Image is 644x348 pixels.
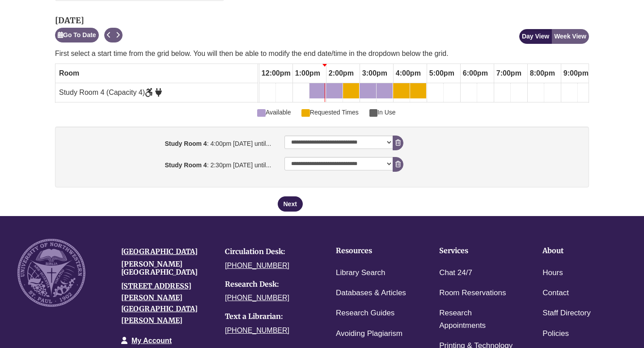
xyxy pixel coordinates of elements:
a: [PHONE_NUMBER] [225,294,289,301]
a: Room Reservations [439,287,506,300]
button: Day View [519,29,552,44]
span: 3:00pm [360,66,390,81]
a: [STREET_ADDRESS][PERSON_NAME][GEOGRAPHIC_DATA][PERSON_NAME] [121,281,198,325]
p: First select a start time from the grid below. You will then be able to modify the end date/time ... [55,48,589,59]
button: Go To Date [55,28,99,42]
a: 4:30pm Sunday, August 31, 2025 - Study Room 4 - Available [410,83,426,98]
a: 1:30pm Sunday, August 31, 2025 - Study Room 4 - Available [309,83,326,98]
a: Avoiding Plagiarism [336,327,402,340]
h4: Services [439,247,515,255]
a: Chat 24/7 [439,267,472,280]
a: [PHONE_NUMBER] [225,262,289,269]
span: In Use [369,107,396,117]
strong: Study Room 4 [165,161,207,169]
label: : 2:30pm [DATE] until... [57,157,278,170]
a: Research Appointments [439,307,515,332]
h4: Circulation Desk: [225,248,315,256]
h4: Resources [336,247,411,255]
a: Library Search [336,267,386,280]
span: Requested Times [301,107,358,117]
a: Policies [542,327,569,340]
button: Next [113,28,123,42]
div: booking form [55,127,589,212]
a: Research Guides [336,307,394,320]
span: 2:00pm [326,66,356,81]
h4: About [542,247,618,255]
a: [GEOGRAPHIC_DATA] [121,247,198,256]
button: Next [278,196,303,212]
span: 12:00pm [259,66,293,81]
span: 1:00pm [293,66,322,81]
button: Week View [551,29,589,44]
a: 2:30pm Sunday, August 31, 2025 - Study Room 4 - Requested Times [343,83,359,98]
a: 2:00pm Sunday, August 31, 2025 - Study Room 4 - Requested Times [326,83,343,98]
a: Databases & Articles [336,287,406,300]
span: 9:00pm [561,66,591,81]
a: My Account [131,337,172,344]
span: 7:00pm [494,66,524,81]
span: Study Room 4 (Capacity 4) [59,89,162,96]
h2: [DATE] [55,16,123,25]
a: 3:30pm Sunday, August 31, 2025 - Study Room 4 - Available [377,83,393,98]
button: Previous [104,28,114,42]
label: : 4:00pm [DATE] until... [57,136,278,149]
h4: [PERSON_NAME][GEOGRAPHIC_DATA] [121,260,212,276]
a: Staff Directory [542,307,590,320]
a: Hours [542,267,563,280]
a: 4:00pm Sunday, August 31, 2025 - Study Room 4 - Available [393,83,410,98]
span: Available [257,107,291,117]
h4: Text a Librarian: [225,313,315,321]
h4: Research Desk: [225,280,315,289]
a: Contact [542,287,569,300]
span: 5:00pm [427,66,457,81]
span: Room [59,69,79,77]
span: 4:00pm [394,66,423,81]
img: UNW seal [17,239,85,307]
span: 6:00pm [461,66,490,81]
span: 8:00pm [528,66,557,81]
strong: Study Room 4 [165,140,207,147]
a: [PHONE_NUMBER] [225,327,289,334]
a: 3:00pm Sunday, August 31, 2025 - Study Room 4 - Available [360,83,376,98]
